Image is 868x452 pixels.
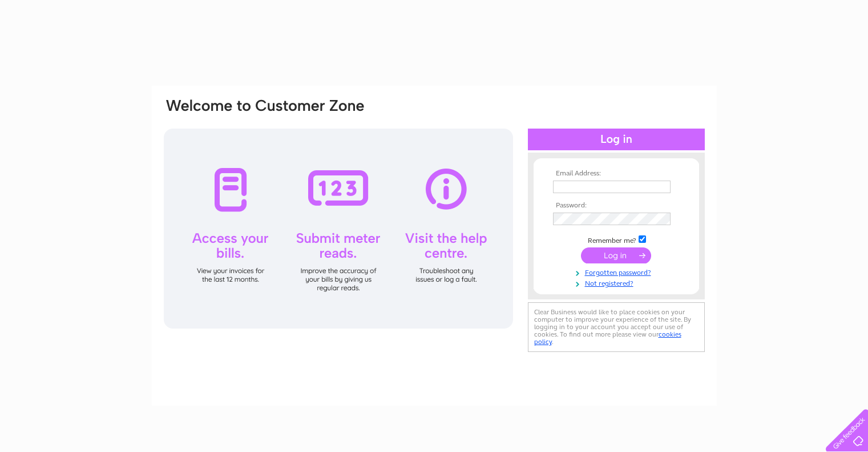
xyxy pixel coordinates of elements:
th: Email Address: [550,170,683,178]
th: Password: [550,202,683,210]
a: cookies policy [534,330,681,346]
div: Clear Business would like to place cookies on your computer to improve your experience of the sit... [528,302,705,352]
td: Remember me? [550,234,683,245]
img: npw-badge-icon.svg [657,214,666,223]
a: Forgotten password? [553,266,683,277]
a: Not registered? [553,277,683,288]
img: npw-badge-icon.svg [657,182,666,191]
input: Submit [581,247,651,263]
